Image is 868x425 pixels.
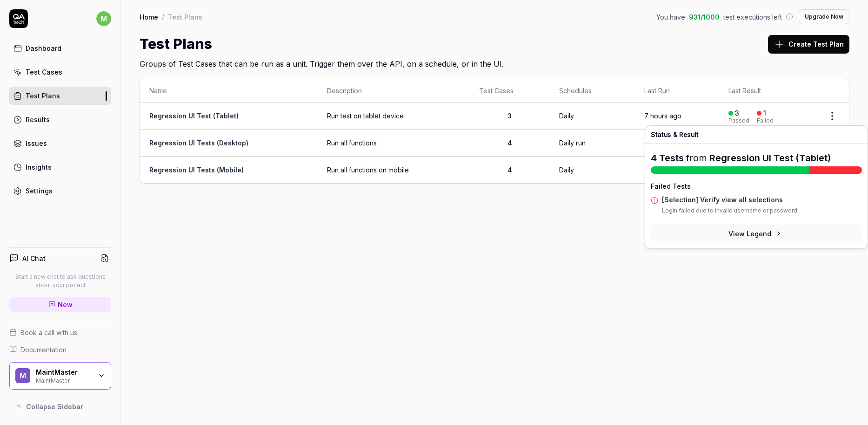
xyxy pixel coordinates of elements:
h4: Status & Result [651,131,862,138]
div: Test Cases [26,67,62,77]
span: Run all functions [327,138,460,148]
h2: Groups of Test Cases that can be run as a unit. Trigger them over the API, on a schedule, or in t... [140,55,849,69]
span: m [96,11,111,26]
th: Schedules [550,79,635,103]
div: Daily [559,165,574,175]
th: Test Cases [470,79,550,103]
button: MMaintMasterMaintMaster [9,362,111,390]
a: Book a call with us [9,328,111,337]
div: Test Plans [168,12,202,21]
a: Regression UI Test (Tablet) [149,112,239,120]
span: Run all functions on mobile [327,165,460,175]
th: Name [140,79,318,103]
a: Results [9,110,111,129]
a: Regression UI Tests (Desktop) [149,139,248,147]
h1: Test Plans [140,34,212,55]
div: Daily [559,111,574,121]
span: Run test on tablet device [327,111,460,121]
div: Results [26,115,50,124]
div: / [162,12,164,21]
p: Start a new chat to ask questions about your project [9,273,111,289]
div: Daily run [559,138,586,148]
span: 4 [507,166,512,174]
time: 7 hours ago [644,139,681,147]
div: Insights [26,162,52,172]
a: [Selection] Verify view all selections [662,196,783,204]
h4: AI Chat [22,254,46,263]
a: New [9,297,111,312]
span: 4 [507,139,512,147]
div: Test Plans [26,91,60,101]
span: test executions left [723,12,782,22]
span: 3 [507,112,512,120]
th: Last Result [719,79,815,103]
button: m [96,9,111,28]
span: from [686,152,707,164]
a: Insights [9,158,111,176]
a: Home [140,12,158,21]
button: Upgrade Now [799,9,849,24]
button: View Legend [651,224,862,243]
span: 4 Tests [651,152,684,164]
a: Test Plans [9,87,111,105]
div: Passed [728,118,749,123]
button: Collapse Sidebar [9,397,111,416]
span: Documentation [20,345,67,355]
div: 3 [735,109,739,117]
span: M [15,368,30,383]
a: Regression UI Test (Tablet) [709,152,831,164]
a: Issues [9,134,111,152]
th: Last Run [635,79,719,103]
a: Regression UI Tests (Mobile) [149,166,244,174]
div: 1 [763,109,766,117]
span: You have [656,12,685,22]
time: 7 hours ago [644,166,681,174]
h4: Failed Tests [651,178,862,191]
div: Failed [757,118,774,123]
div: Dashboard [26,43,61,53]
div: Issues [26,138,47,148]
p: Login failed due to invalid username or password. [662,206,862,219]
div: MaintMaster [36,376,92,384]
span: 931 / 1000 [689,12,720,22]
a: Settings [9,182,111,200]
a: Documentation [9,345,111,355]
a: Dashboard [9,39,111,57]
th: Description [318,79,469,103]
div: Settings [26,186,53,196]
time: 7 hours ago [644,112,681,120]
span: Collapse Sidebar [26,402,83,411]
div: MaintMaster [36,368,92,377]
span: Book a call with us [20,328,77,337]
span: New [58,300,73,309]
a: Test Cases [9,63,111,81]
button: Create Test Plan [768,35,849,54]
